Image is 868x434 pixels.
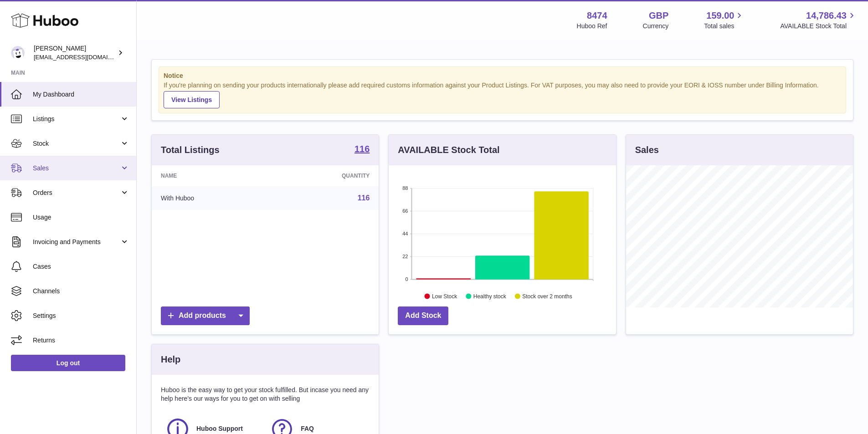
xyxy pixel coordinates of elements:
[577,22,607,31] div: Huboo Ref
[406,276,408,282] text: 0
[358,194,370,202] a: 116
[403,208,408,214] text: 66
[33,164,120,173] span: Sales
[706,10,734,22] span: 159.00
[164,71,841,80] strong: Notice
[704,22,745,31] span: Total sales
[587,10,607,22] strong: 8474
[523,293,572,299] text: Stock over 2 months
[33,311,129,320] span: Settings
[11,355,125,371] a: Log out
[33,213,129,222] span: Usage
[164,81,841,108] div: If you're planning on sending your products internationally please add required customs informati...
[33,90,129,99] span: My Dashboard
[33,287,129,296] span: Channels
[11,46,25,60] img: orders@neshealth.com
[161,353,180,366] h3: Help
[806,10,847,22] span: 14,786.43
[354,144,370,153] strong: 116
[34,44,116,61] div: [PERSON_NAME]
[635,144,659,156] h3: Sales
[780,10,857,31] a: 14,786.43 AVAILABLE Stock Total
[643,22,669,31] div: Currency
[354,144,370,155] a: 116
[301,424,314,433] span: FAQ
[152,165,272,186] th: Name
[403,185,408,191] text: 88
[164,91,220,108] a: View Listings
[403,254,408,259] text: 22
[649,10,668,22] strong: GBP
[272,165,379,186] th: Quantity
[33,238,120,246] span: Invoicing and Payments
[152,186,272,210] td: With Huboo
[34,53,134,61] span: [EMAIL_ADDRESS][DOMAIN_NAME]
[398,306,448,325] a: Add Stock
[780,22,857,31] span: AVAILABLE Stock Total
[473,293,507,299] text: Healthy stock
[403,231,408,236] text: 44
[33,336,129,345] span: Returns
[33,189,120,197] span: Orders
[33,115,120,123] span: Listings
[33,262,129,271] span: Cases
[398,144,499,156] h3: AVAILABLE Stock Total
[704,10,745,31] a: 159.00 Total sales
[33,139,120,148] span: Stock
[161,144,220,156] h3: Total Listings
[432,293,457,299] text: Low Stock
[196,424,243,433] span: Huboo Support
[161,306,250,325] a: Add products
[161,386,370,403] p: Huboo is the easy way to get your stock fulfilled. But incase you need any help here's our ways f...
